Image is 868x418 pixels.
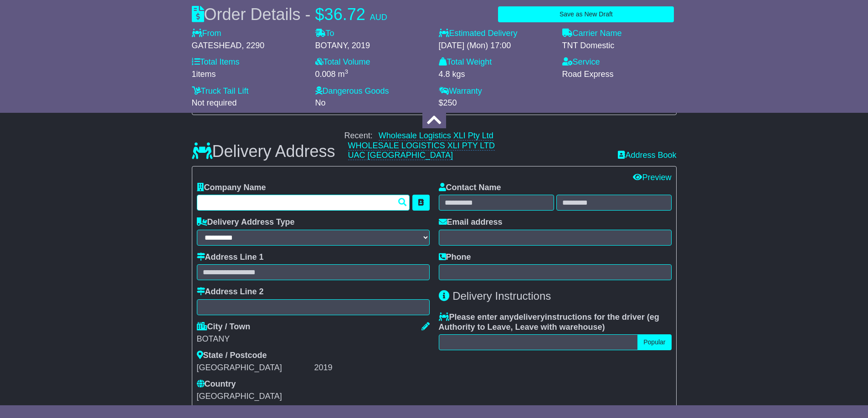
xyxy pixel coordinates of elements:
label: Total Items [192,57,240,67]
label: Dangerous Goods [315,86,389,96]
span: 1 [192,70,196,79]
span: 4.8 [439,70,450,79]
button: Popular [637,334,671,350]
a: WHOLESALE LOGISTICS XLI PTY LTD [348,141,495,151]
span: kgs [452,70,465,79]
a: Preview [633,173,671,182]
label: Phone [439,252,471,262]
label: Total Weight [439,57,492,67]
span: m [338,70,349,79]
div: 2019 [314,363,430,373]
div: Order Details - [192,5,387,24]
sup: 3 [345,68,349,75]
label: Estimated Delivery [439,29,553,39]
div: TNT Domestic [562,41,677,51]
label: Total Volume [315,57,370,67]
span: $ [315,5,324,24]
label: Carrier Name [562,29,622,39]
a: Address Book [618,151,676,160]
button: Save as New Draft [498,6,674,22]
span: AUD [370,13,387,22]
span: No [315,98,326,107]
label: Address Line 2 [197,287,264,297]
label: From [192,29,221,39]
label: Please enter any instructions for the driver ( ) [439,312,672,332]
div: Road Express [562,70,677,80]
label: Country [197,379,236,389]
div: items [192,70,306,80]
label: To [315,29,334,39]
span: BOTANY [315,41,347,50]
span: GATESHEAD [192,41,242,50]
div: Recent: [344,131,609,161]
span: 36.72 [324,5,365,24]
label: Email address [439,217,503,227]
label: Address Line 1 [197,252,264,262]
label: Company Name [197,183,266,193]
a: UAC [GEOGRAPHIC_DATA] [348,151,453,160]
label: Warranty [439,86,482,96]
span: $250 [439,98,457,107]
span: [GEOGRAPHIC_DATA] [197,392,282,401]
a: Wholesale Logistics XLI Pty Ltd [379,131,493,141]
div: [GEOGRAPHIC_DATA] [197,363,312,373]
span: Not required [192,98,237,107]
h3: Delivery Address [192,142,335,161]
span: delivery [514,312,545,322]
label: Contact Name [439,183,501,193]
label: Truck Tail Lift [192,86,249,96]
label: Service [562,57,600,67]
div: BOTANY [197,334,430,344]
span: , 2290 [241,41,264,50]
label: State / Postcode [197,351,267,361]
span: 0.008 [315,70,336,79]
span: , 2019 [347,41,370,50]
div: [DATE] (Mon) 17:00 [439,41,553,51]
label: Delivery Address Type [197,217,295,227]
span: Delivery Instructions [452,290,551,302]
label: City / Town [197,322,251,332]
span: eg Authority to Leave, Leave with warehouse [439,312,659,332]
